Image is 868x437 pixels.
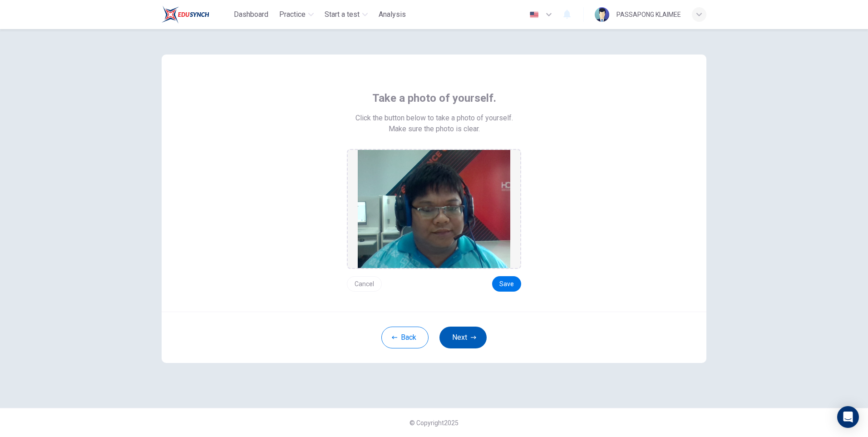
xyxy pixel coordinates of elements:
[439,327,487,348] button: Next
[230,6,272,23] button: Dashboard
[381,327,429,348] button: Back
[375,6,409,23] button: Analysis
[837,406,859,428] div: Open Intercom Messenger
[595,7,609,22] img: Profile picture
[528,11,540,18] img: en
[279,9,306,20] span: Practice
[276,6,317,23] button: Practice
[162,5,230,24] a: Train Test logo
[162,5,209,24] img: Train Test logo
[389,124,480,134] span: Make sure the photo is clear.
[321,6,371,23] button: Start a test
[379,9,406,20] span: Analysis
[355,113,513,124] span: Click the button below to take a photo of yourself.
[234,9,268,20] span: Dashboard
[347,276,382,292] button: Cancel
[358,150,510,268] img: preview screemshot
[616,9,681,20] div: PASSAPONG KLAIMEE
[372,91,496,105] span: Take a photo of yourself.
[325,9,360,20] span: Start a test
[409,419,459,427] span: © Copyright 2025
[492,276,521,292] button: Save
